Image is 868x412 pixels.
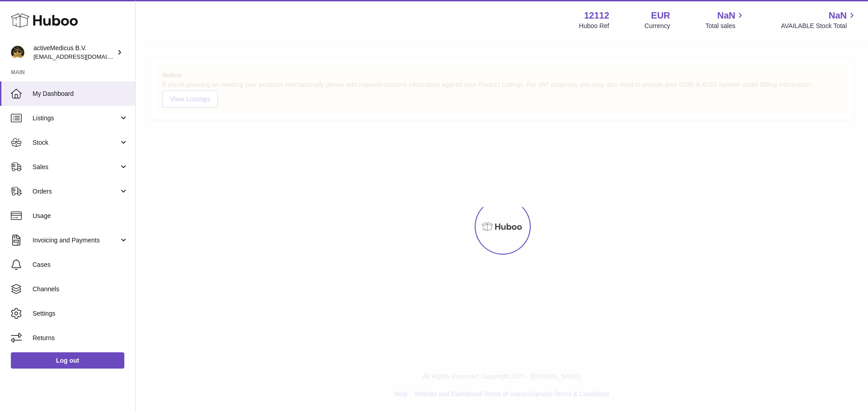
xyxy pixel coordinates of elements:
[11,352,124,369] a: Log out
[781,9,857,30] a: NaN AVAILABLE Stock Total
[33,90,128,98] span: My Dashboard
[829,9,847,22] span: NaN
[33,260,128,269] span: Cases
[33,236,119,245] span: Invoicing and Payments
[717,9,735,22] span: NaN
[33,334,128,342] span: Returns
[33,114,119,123] span: Listings
[705,22,745,30] span: Total sales
[33,309,128,318] span: Settings
[781,22,857,30] span: AVAILABLE Stock Total
[33,163,119,171] span: Sales
[11,46,24,59] img: internalAdmin-12112@internal.huboo.com
[651,9,670,22] strong: EUR
[645,22,670,30] div: Currency
[33,44,115,61] div: activeMedicus B.V.
[33,285,128,294] span: Channels
[33,138,119,147] span: Stock
[705,9,745,30] a: NaN Total sales
[33,187,119,196] span: Orders
[33,212,128,220] span: Usage
[579,22,609,30] div: Huboo Ref
[584,9,609,22] strong: 12112
[33,53,133,60] span: [EMAIL_ADDRESS][DOMAIN_NAME]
